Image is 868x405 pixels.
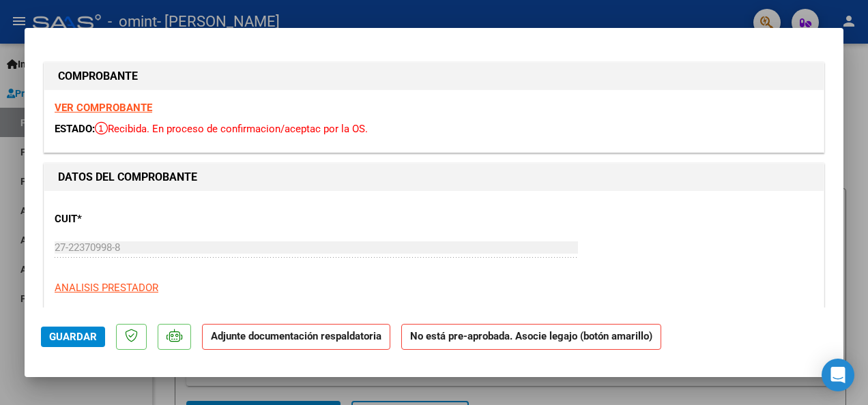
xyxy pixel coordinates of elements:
[49,331,97,343] span: Guardar
[55,306,813,322] p: [PERSON_NAME]
[401,324,661,350] strong: No está pre-aprobada. Asocie legajo (botón amarillo)
[58,170,197,183] strong: DATOS DEL COMPROBANTE
[55,282,158,294] span: ANALISIS PRESTADOR
[95,123,368,135] span: Recibida. En proceso de confirmacion/aceptac por la OS.
[55,123,95,135] span: ESTADO:
[55,211,283,227] p: CUIT
[822,359,854,391] div: Open Intercom Messenger
[58,70,138,82] strong: COMPROBANTE
[211,330,381,342] strong: Adjunte documentación respaldatoria
[55,102,152,114] a: VER COMPROBANTE
[41,327,105,347] button: Guardar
